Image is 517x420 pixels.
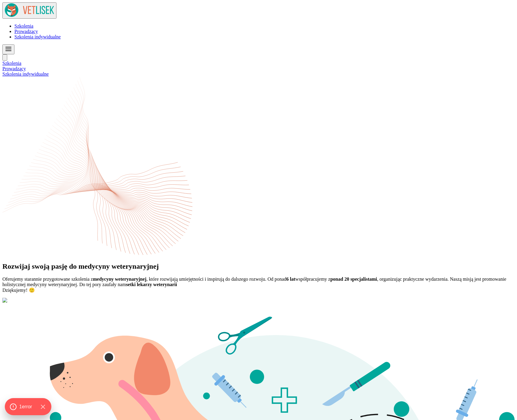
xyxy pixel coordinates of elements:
[330,276,377,282] b: ponad 20 specjalistami
[2,66,26,71] a: Prowadzący
[2,298,7,303] img: eventsPhotosRoll2.png
[2,54,7,61] button: Close menu
[286,276,295,282] b: 6 lat
[2,61,21,66] a: Szkolenia
[2,71,49,77] a: Szkolenia indywidualne
[14,29,38,34] a: Prowadzący
[126,282,177,287] b: setki lekarzy weterynarii
[14,34,61,39] a: Szkolenia indywidualne
[2,44,14,54] button: Toggle menu
[2,276,515,293] p: Oferujemy starannie przygotowane szkolenia z , które rozwijają umiejętności i inspirują do dalsze...
[93,276,146,282] b: medycyny weterynaryjnej
[14,23,33,29] a: Szkolenia
[2,262,515,270] h2: Rozwijaj swoją pasję do medycyny weterynaryjnej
